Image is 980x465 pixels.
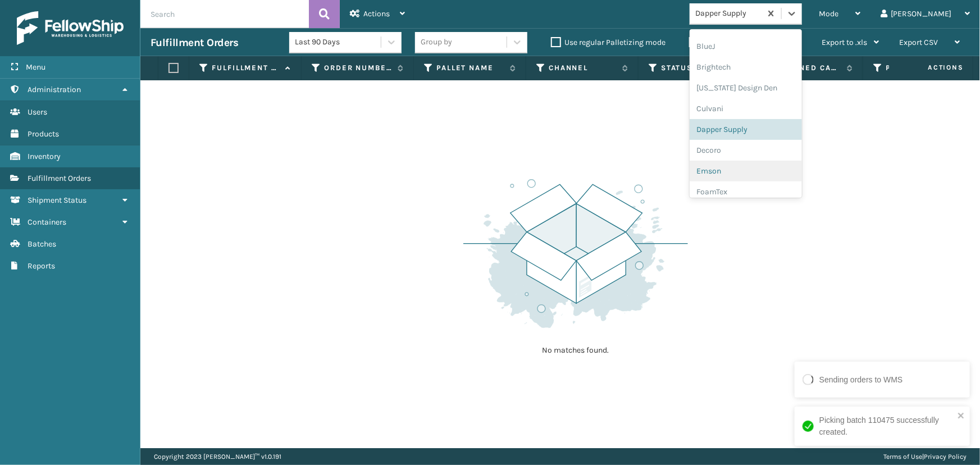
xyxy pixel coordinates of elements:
div: Sending orders to WMS [819,374,903,386]
div: Dapper Supply [690,119,802,140]
div: BlueJ [690,36,802,57]
div: Last 90 Days [295,37,382,48]
label: Product SKU [886,63,954,73]
label: Orders to be shipped [DATE] [689,38,798,47]
div: Picking batch 110475 successfully created. [819,414,954,438]
span: Users [28,107,47,117]
span: Reports [28,261,55,271]
div: Decoro [690,140,802,161]
label: Order Number [324,63,392,73]
label: Pallet Name [436,63,504,73]
label: Status [661,63,729,73]
img: logo [17,11,124,45]
span: Actions [363,9,390,19]
div: Emson [690,161,802,181]
label: Fulfillment Order Id [212,63,280,73]
span: Administration [28,85,81,94]
span: Fulfillment Orders [28,174,91,183]
span: Export CSV [899,38,938,47]
div: Brightech [690,57,802,77]
div: FoamTex [690,181,802,202]
span: Menu [26,62,45,72]
div: Group by [421,37,452,48]
span: Inventory [28,152,61,161]
button: close [958,411,965,422]
label: Channel [549,63,617,73]
span: Shipment Status [28,195,86,205]
span: Actions [892,58,970,77]
span: Batches [28,239,56,249]
div: [US_STATE] Design Den [690,77,802,98]
span: Mode [819,9,838,19]
span: Containers [28,217,66,227]
span: Export to .xls [822,38,867,47]
div: Dapper Supply [695,8,762,20]
div: Culvani [690,98,802,119]
label: Assigned Carrier Service [773,63,841,73]
h3: Fulfillment Orders [151,36,238,49]
span: Products [28,129,59,139]
label: Use regular Palletizing mode [551,38,666,47]
p: Copyright 2023 [PERSON_NAME]™ v 1.0.191 [154,448,281,465]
